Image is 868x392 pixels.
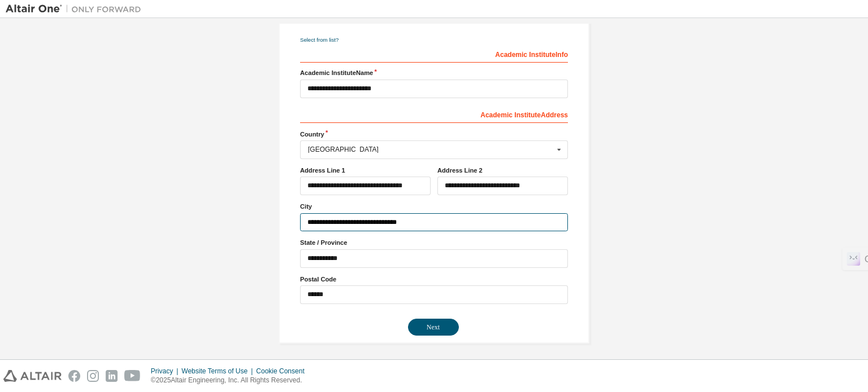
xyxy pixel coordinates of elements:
[300,238,568,247] label: State / Province
[256,367,311,376] div: Cookie Consent
[300,68,568,77] label: Academic Institute Name
[106,370,118,382] img: linkedin.svg
[308,146,554,153] div: [GEOGRAPHIC_DATA]
[300,275,568,284] label: Postal Code
[151,367,181,376] div: Privacy
[300,37,338,43] a: Select from list?
[300,166,431,175] label: Address Line 1
[151,376,311,385] p: © 2025 Altair Engineering, Inc. All Rights Reserved.
[300,202,568,211] label: City
[300,45,568,63] div: Academic Institute Info
[300,130,568,139] label: Country
[3,370,62,382] img: altair_logo.svg
[408,319,459,336] button: Next
[181,367,256,376] div: Website Terms of Use
[68,370,80,382] img: facebook.svg
[437,166,568,175] label: Address Line 2
[124,370,141,382] img: youtube.svg
[87,370,99,382] img: instagram.svg
[300,105,568,123] div: Academic Institute Address
[6,3,147,15] img: Altair One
